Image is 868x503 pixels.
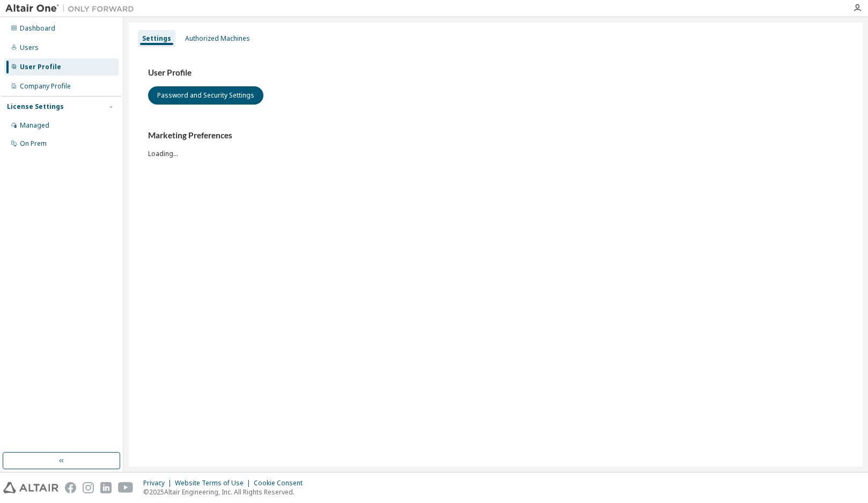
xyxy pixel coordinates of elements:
div: License Settings [7,102,64,111]
img: Altair One [5,3,139,14]
div: Managed [20,121,49,130]
div: Users [20,43,39,52]
img: facebook.svg [65,482,76,493]
div: Privacy [143,479,175,487]
div: Website Terms of Use [175,479,254,487]
img: altair_logo.svg [3,482,58,493]
div: Authorized Machines [185,34,250,43]
div: Company Profile [20,82,71,91]
h3: Marketing Preferences [148,130,843,141]
div: Cookie Consent [254,479,309,487]
div: Settings [142,34,171,43]
img: linkedin.svg [100,482,112,493]
div: Loading... [148,130,843,158]
h3: User Profile [148,68,843,78]
p: © 2025 Altair Engineering, Inc. All Rights Reserved. [143,487,309,497]
button: Password and Security Settings [148,86,263,105]
div: Dashboard [20,24,55,33]
div: User Profile [20,63,61,71]
div: On Prem [20,139,47,148]
img: youtube.svg [118,482,134,493]
img: instagram.svg [83,482,94,493]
